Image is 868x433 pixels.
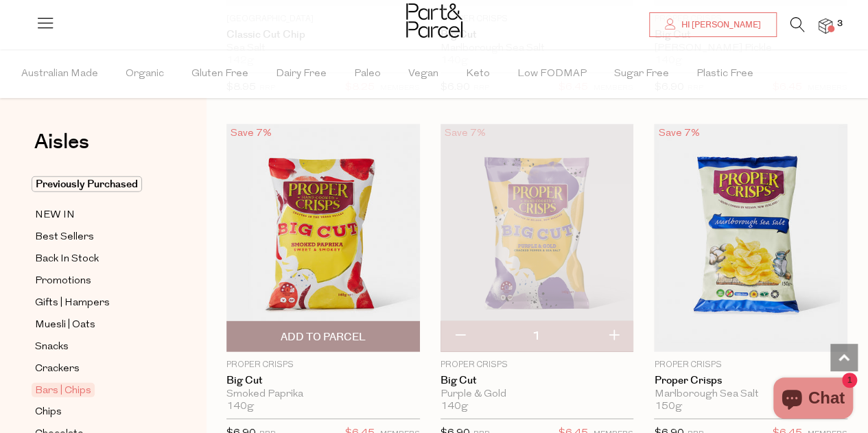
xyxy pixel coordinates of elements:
span: Vegan [408,50,438,98]
a: Promotions [35,272,160,290]
span: Back In Stock [35,251,99,268]
a: Aisles [34,132,89,166]
a: Big Cut [441,375,634,387]
button: Add To Parcel [226,321,420,352]
inbox-online-store-chat: Shopify online store chat [769,377,857,422]
a: Gifts | Hampers [35,294,160,312]
a: Chips [35,403,160,421]
a: Proper Crisps [654,375,847,387]
img: Part&Parcel [406,3,462,38]
span: Hi [PERSON_NAME] [678,19,761,31]
span: 3 [834,18,846,30]
span: Add To Parcel [281,330,366,344]
div: Purple & Gold [441,388,634,401]
a: Best Sellers [35,229,160,246]
span: 150g [654,401,681,413]
img: Proper Crisps [654,124,847,351]
span: NEW IN [35,207,75,224]
a: Back In Stock [35,250,160,268]
span: Keto [466,50,490,98]
a: Big Cut [226,375,420,387]
a: Snacks [35,338,160,355]
a: Crackers [35,360,160,377]
a: Bars | Chips [35,382,160,399]
div: Save 7% [441,124,490,143]
span: Plastic Free [696,50,753,98]
span: Snacks [35,339,69,355]
span: Paleo [354,50,381,98]
span: Dairy Free [276,50,327,98]
span: Organic [126,50,164,98]
span: 140g [226,401,254,413]
span: Muesli | Oats [35,317,95,333]
div: Smoked Paprika [226,388,420,401]
p: Proper Crisps [654,359,847,371]
a: 3 [819,19,832,33]
a: NEW IN [35,207,160,224]
span: Sugar Free [614,50,669,98]
span: Australian Made [21,50,98,98]
a: Previously Purchased [35,176,160,193]
span: Aisles [34,127,89,157]
span: Gluten Free [191,50,248,98]
span: Bars | Chips [32,383,95,397]
a: Hi [PERSON_NAME] [649,12,777,37]
span: 140g [441,401,468,413]
p: Proper Crisps [226,359,420,371]
img: Big Cut [226,124,420,351]
span: Previously Purchased [32,176,142,192]
a: Muesli | Oats [35,316,160,333]
div: Save 7% [654,124,703,143]
img: Big Cut [441,124,634,351]
p: Proper Crisps [441,359,634,371]
span: Crackers [35,361,80,377]
div: Save 7% [226,124,276,143]
div: Marlborough Sea Salt [654,388,847,401]
span: Low FODMAP [517,50,587,98]
span: Gifts | Hampers [35,295,110,312]
span: Chips [35,404,62,421]
span: Best Sellers [35,229,94,246]
span: Promotions [35,273,91,290]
